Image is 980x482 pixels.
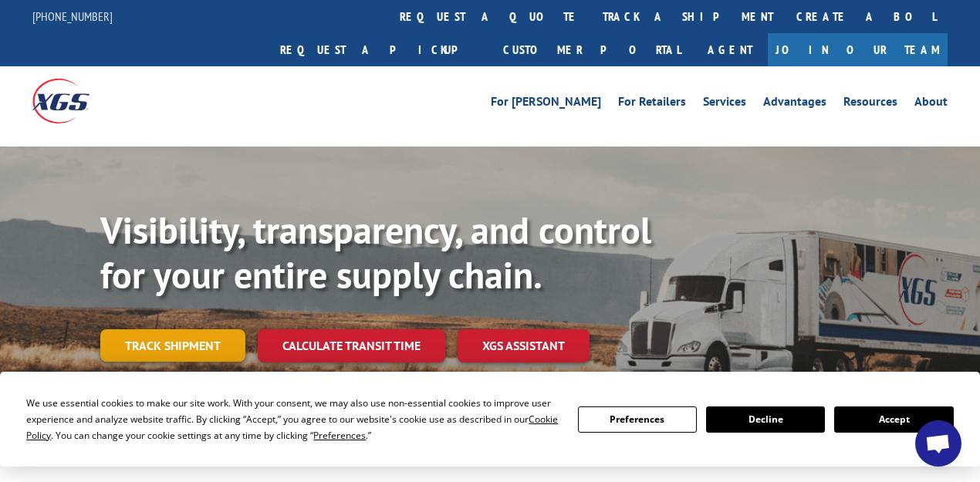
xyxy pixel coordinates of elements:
[313,429,366,442] span: Preferences
[258,329,445,362] a: Calculate transit time
[915,420,961,467] a: Open chat
[492,33,692,66] a: Customer Portal
[269,33,492,66] a: Request a pickup
[618,96,686,113] a: For Retailers
[703,96,746,113] a: Services
[768,33,948,66] a: Join Our Team
[706,406,825,433] button: Decline
[692,33,768,66] a: Agent
[834,406,953,433] button: Accept
[458,329,590,362] a: XGS ASSISTANT
[26,395,559,443] div: We use essential cookies to make our site work. With your consent, we may also use non-essential ...
[32,8,113,24] a: [PHONE_NUMBER]
[914,96,948,113] a: About
[578,406,697,433] button: Preferences
[491,96,601,113] a: For [PERSON_NAME]
[100,206,651,298] b: Visibility, transparency, and control for your entire supply chain.
[843,96,897,113] a: Resources
[763,96,826,113] a: Advantages
[100,329,245,362] a: Track shipment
